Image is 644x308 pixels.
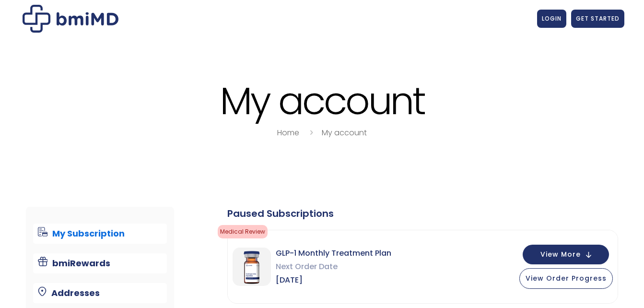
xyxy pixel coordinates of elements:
[523,245,609,264] button: View More
[277,127,299,138] a: Home
[276,260,391,273] span: Next Order Date
[322,127,367,138] a: My account
[23,5,118,33] img: My account
[20,81,624,121] h1: My account
[576,14,620,23] span: GET STARTED
[233,248,271,286] img: GLP-1 Monthly Treatment Plan
[218,225,268,238] span: Medical Review
[306,127,316,138] i: breadcrumbs separator
[276,273,391,287] span: [DATE]
[33,253,167,273] a: bmiRewards
[33,283,167,303] a: Addresses
[227,207,618,220] div: Paused Subscriptions
[540,251,581,258] span: View More
[542,14,562,23] span: LOGIN
[526,273,607,283] span: View Order Progress
[33,224,167,244] a: My Subscription
[519,268,613,289] button: View Order Progress
[537,10,566,28] a: LOGIN
[571,10,624,28] a: GET STARTED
